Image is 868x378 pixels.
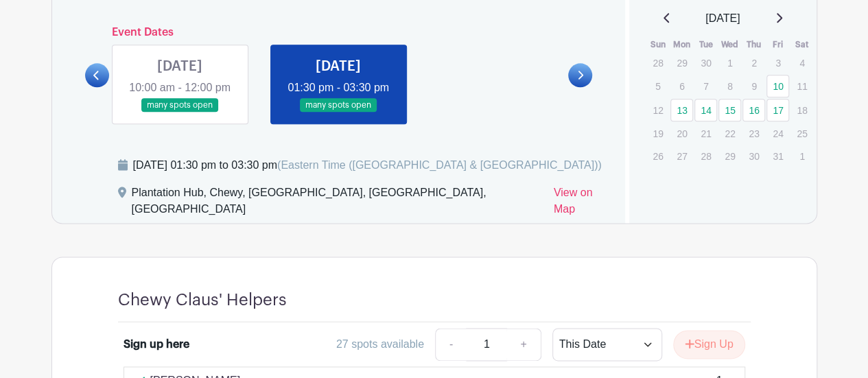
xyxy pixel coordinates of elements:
[133,157,602,174] div: [DATE] 01:30 pm to 03:30 pm
[694,75,717,97] p: 7
[646,99,669,121] p: 12
[554,185,609,223] a: View on Map
[790,52,813,73] p: 4
[742,75,765,97] p: 9
[694,145,717,167] p: 28
[646,38,670,51] th: Sun
[718,75,741,97] p: 8
[694,123,717,144] p: 21
[124,336,189,353] div: Sign up here
[670,52,693,73] p: 29
[646,52,669,73] p: 28
[742,123,765,144] p: 23
[705,10,740,27] span: [DATE]
[277,159,602,171] span: (Eastern Time ([GEOGRAPHIC_DATA] & [GEOGRAPHIC_DATA]))
[742,52,765,73] p: 2
[742,38,766,51] th: Thu
[673,330,745,359] button: Sign Up
[742,145,765,167] p: 30
[718,99,741,121] a: 15
[742,99,765,121] a: 16
[132,185,543,223] div: Plantation Hub, Chewy, [GEOGRAPHIC_DATA], [GEOGRAPHIC_DATA], [GEOGRAPHIC_DATA]
[670,123,693,144] p: 20
[670,99,693,121] a: 13
[435,328,467,361] a: -
[646,145,669,167] p: 26
[790,99,813,121] p: 18
[670,145,693,167] p: 27
[646,75,669,97] p: 5
[694,38,718,51] th: Tue
[790,145,813,167] p: 1
[718,145,741,167] p: 29
[109,26,569,39] h6: Event Dates
[790,38,814,51] th: Sat
[766,99,789,121] a: 17
[670,75,693,97] p: 6
[118,290,287,310] h4: Chewy Claus' Helpers
[646,123,669,144] p: 19
[766,123,789,144] p: 24
[766,75,789,97] a: 10
[766,145,789,167] p: 31
[670,38,694,51] th: Mon
[694,99,717,121] a: 14
[336,336,424,353] div: 27 spots available
[790,123,813,144] p: 25
[506,328,541,361] a: +
[790,75,813,97] p: 11
[718,52,741,73] p: 1
[766,52,789,73] p: 3
[766,38,790,51] th: Fri
[718,38,742,51] th: Wed
[718,123,741,144] p: 22
[694,52,717,73] p: 30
